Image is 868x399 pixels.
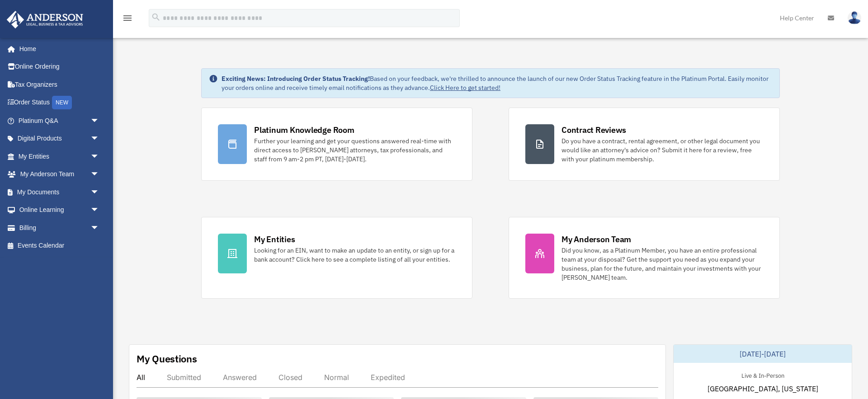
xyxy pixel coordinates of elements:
img: User Pic [848,11,861,24]
a: Platinum Q&Aarrow_drop_down [6,112,113,130]
a: My Entitiesarrow_drop_down [6,147,113,165]
i: search [151,12,161,22]
a: Digital Productsarrow_drop_down [6,130,113,148]
div: Further your learning and get your questions answered real-time with direct access to [PERSON_NAM... [254,136,456,164]
a: Online Ordering [6,58,113,76]
span: arrow_drop_down [90,112,108,130]
div: Did you know, as a Platinum Member, you have an entire professional team at your disposal? Get th... [561,246,763,282]
span: arrow_drop_down [90,201,108,220]
span: arrow_drop_down [90,219,108,237]
div: Platinum Knowledge Room [254,124,354,136]
div: All [137,373,145,382]
span: [GEOGRAPHIC_DATA], [US_STATE] [708,383,818,394]
div: Based on your feedback, we're thrilled to announce the launch of our new Order Status Tracking fe... [222,74,772,92]
div: Contract Reviews [561,124,626,136]
a: Order StatusNEW [6,94,113,112]
div: My Questions [137,352,197,366]
div: Do you have a contract, rental agreement, or other legal document you would like an attorney's ad... [561,136,763,164]
a: Tax Organizers [6,75,113,94]
div: Live & In-Person [734,370,792,380]
div: Answered [223,373,257,382]
span: arrow_drop_down [90,165,108,184]
a: Contract Reviews Do you have a contract, rental agreement, or other legal document you would like... [509,108,780,181]
span: arrow_drop_down [90,147,108,166]
div: NEW [52,96,72,109]
a: Billingarrow_drop_down [6,219,113,237]
span: arrow_drop_down [90,130,108,148]
div: Expedited [371,373,405,382]
a: Click Here to get started! [430,84,500,92]
i: menu [122,13,133,23]
a: My Documentsarrow_drop_down [6,183,113,201]
a: Online Learningarrow_drop_down [6,201,113,219]
a: My Anderson Team Did you know, as a Platinum Member, you have an entire professional team at your... [509,217,780,299]
strong: Exciting News: Introducing Order Status Tracking! [222,75,370,83]
a: Platinum Knowledge Room Further your learning and get your questions answered real-time with dire... [201,108,472,181]
a: Events Calendar [6,237,113,255]
a: My Anderson Teamarrow_drop_down [6,165,113,183]
img: Anderson Advisors Platinum Portal [4,11,86,28]
div: My Anderson Team [561,234,631,245]
a: Home [6,40,108,58]
div: Looking for an EIN, want to make an update to an entity, or sign up for a bank account? Click her... [254,246,456,264]
div: Normal [324,373,349,382]
div: Submitted [167,373,201,382]
span: arrow_drop_down [90,183,108,202]
div: Closed [278,373,302,382]
div: [DATE]-[DATE] [674,345,852,363]
div: My Entities [254,234,295,245]
a: menu [122,16,133,23]
a: My Entities Looking for an EIN, want to make an update to an entity, or sign up for a bank accoun... [201,217,472,299]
